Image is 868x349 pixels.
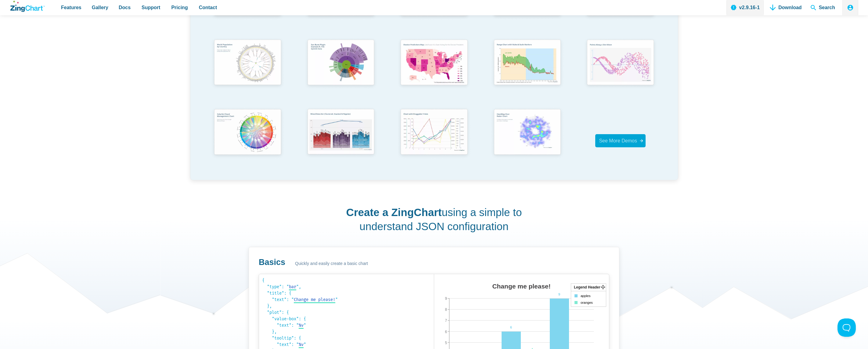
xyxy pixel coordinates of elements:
span: Features [61,3,81,12]
strong: Create a ZingChart [346,206,442,218]
span: bar [289,284,296,289]
a: Chart with Draggable Y-Axis [387,106,481,175]
img: Election Predictions Map [397,37,471,90]
tspan: Legend Header [574,285,600,289]
a: Heatmap Over Radar Chart [481,106,574,175]
img: Mixed Data Set (Clustered, Stacked, and Regular) [304,106,378,159]
img: Colorful Chord Management Chart [210,106,285,160]
span: Contact [199,3,217,12]
span: %v [299,323,304,328]
a: World Population by Country [201,37,294,106]
span: Quickly and easily create a basic chart [295,260,368,267]
a: Mixed Data Set (Clustered, Stacked, and Regular) [294,106,387,175]
img: Range Chart with Rultes & Scale Markers [490,37,564,90]
a: ZingChart Logo. Click to return to the homepage [10,1,45,12]
span: Docs [119,3,131,12]
img: Sun Burst Plugin Example ft. File System Data [304,37,378,90]
img: Heatmap Over Radar Chart [490,106,564,160]
img: Points Along a Sine Wave [583,37,657,90]
a: Sun Burst Plugin Example ft. File System Data [294,37,387,106]
a: See More Demos [595,134,646,147]
span: Change me please! [294,297,335,302]
iframe: Toggle Customer Support [837,318,856,337]
a: Range Chart with Rultes & Scale Markers [481,37,574,106]
a: Colorful Chord Management Chart [201,106,294,175]
span: Support [142,3,160,12]
span: See More Demos [599,138,637,143]
span: Pricing [171,3,188,12]
span: Gallery [92,3,108,12]
span: %v [299,342,304,347]
a: Election Predictions Map [387,37,481,106]
h3: Basics [259,257,285,268]
img: Chart with Draggable Y-Axis [397,106,471,160]
h2: using a simple to understand JSON configuration [345,205,523,233]
img: World Population by Country [210,37,285,90]
a: Points Along a Sine Wave [574,37,667,106]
